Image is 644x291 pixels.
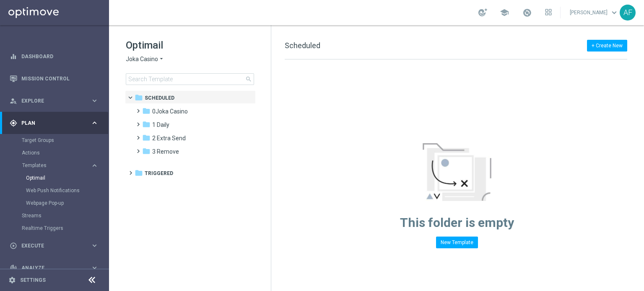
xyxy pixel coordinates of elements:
button: Templates keyboard_arrow_right [22,162,99,169]
span: Joka Casino [126,55,158,63]
span: Scheduled [145,94,174,102]
i: keyboard_arrow_right [91,162,99,170]
span: keyboard_arrow_down [610,8,619,17]
button: equalizer Dashboard [9,53,99,60]
div: Plan [10,119,91,127]
i: folder [142,134,151,142]
a: Realtime Triggers [22,225,87,232]
img: emptyStateManageTemplates.jpg [423,143,491,201]
a: Actions [22,149,87,156]
i: folder [135,169,143,177]
div: Target Groups [22,134,108,147]
div: Explore [10,97,91,105]
div: Execute [10,242,91,250]
i: folder [142,147,151,155]
span: school [500,8,509,17]
a: Mission Control [21,67,99,90]
span: Analyze [21,265,91,270]
i: track_changes [10,264,17,272]
div: Streams [22,209,108,222]
i: keyboard_arrow_right [91,119,99,127]
i: arrow_drop_down [158,55,165,63]
i: folder [142,107,151,115]
span: Templates [22,163,82,168]
span: 0Joka Casino [152,108,188,115]
span: Scheduled [285,41,320,50]
a: Dashboard [21,45,99,67]
i: settings [8,276,16,284]
i: folder [142,120,151,129]
a: [PERSON_NAME]keyboard_arrow_down [569,6,620,19]
div: Dashboard [10,45,99,67]
a: Target Groups [22,137,87,144]
i: gps_fixed [10,119,17,127]
span: Explore [21,98,91,103]
div: Realtime Triggers [22,222,108,234]
i: keyboard_arrow_right [91,242,99,250]
div: AF [620,5,636,21]
i: equalizer [10,53,17,60]
div: Templates [22,159,108,209]
i: keyboard_arrow_right [91,97,99,105]
span: Execute [21,243,91,248]
button: New Template [436,237,478,248]
span: search [245,76,252,82]
span: 1 Daily [152,121,169,129]
a: Webpage Pop-up [26,200,87,206]
input: Search Template [126,73,254,85]
span: Plan [21,121,91,126]
span: 3 Remove [152,148,179,155]
div: Templates [22,163,91,168]
span: Triggered [145,170,173,177]
div: Mission Control [10,67,99,90]
a: Settings [20,278,46,283]
button: gps_fixed Plan keyboard_arrow_right [9,120,99,126]
i: play_circle_outline [10,242,17,250]
a: Web Push Notifications [26,187,87,194]
button: play_circle_outline Execute keyboard_arrow_right [9,242,99,249]
span: This folder is empty [400,215,514,230]
div: Actions [22,147,108,159]
h1: Optimail [126,39,254,52]
div: Optimail [26,172,108,184]
button: track_changes Analyze keyboard_arrow_right [9,265,99,271]
a: Streams [22,212,87,219]
button: person_search Explore keyboard_arrow_right [9,98,99,104]
i: keyboard_arrow_right [91,264,99,272]
span: 2 Extra Send [152,134,186,142]
i: person_search [10,97,17,105]
div: Web Push Notifications [26,184,108,197]
button: Mission Control [9,75,99,82]
button: Joka Casino arrow_drop_down [126,55,165,63]
div: Analyze [10,264,91,272]
div: Webpage Pop-up [26,197,108,209]
button: + Create New [587,40,627,52]
a: Optimail [26,175,87,181]
i: folder [135,93,143,102]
